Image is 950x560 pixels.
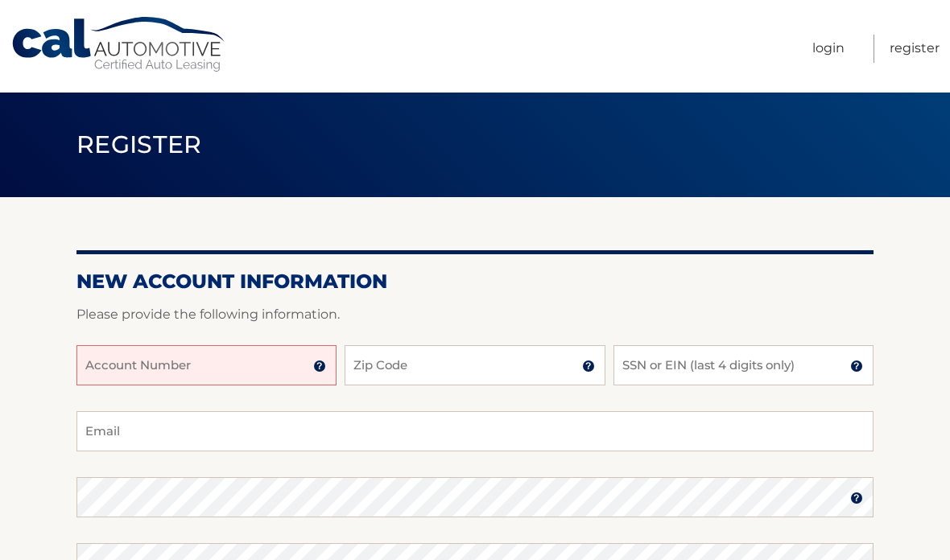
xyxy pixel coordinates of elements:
img: tooltip.svg [313,360,326,373]
img: tooltip.svg [850,492,863,504]
span: Register [76,130,202,159]
input: Account Number [76,345,337,385]
input: Email [76,411,874,451]
img: tooltip.svg [850,360,863,373]
p: Please provide the following information. [76,303,874,326]
img: tooltip.svg [582,360,595,373]
input: SSN or EIN (last 4 digits only) [613,345,874,385]
h2: New Account Information [76,270,874,294]
input: Zip Code [345,345,605,385]
a: Login [812,35,845,63]
a: Register [890,35,940,63]
a: Cal Automotive [10,16,228,73]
